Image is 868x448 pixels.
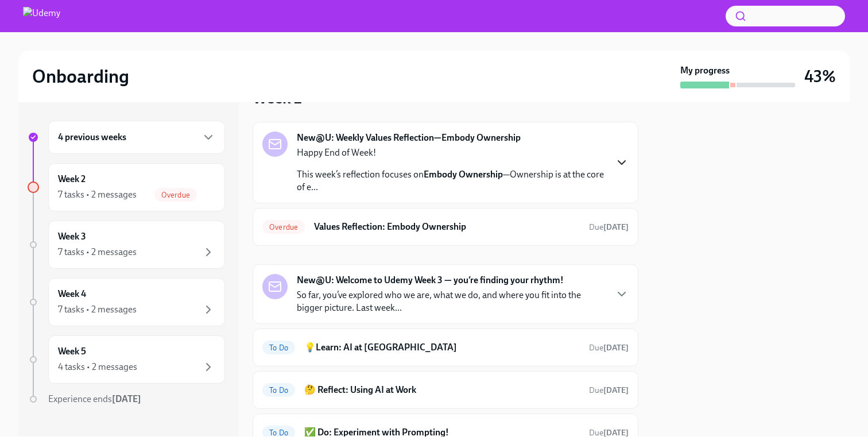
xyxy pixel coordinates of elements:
strong: [DATE] [603,385,629,395]
h6: Week 2 [58,173,86,186]
strong: [DATE] [603,343,629,353]
a: OverdueValues Reflection: Embody OwnershipDue[DATE] [262,218,629,236]
span: Due [589,428,629,438]
span: Due [589,222,629,232]
strong: New@U: Welcome to Udemy Week 3 — you’re finding your rhythm! [297,274,564,287]
h6: Week 3 [58,230,86,243]
span: Experience ends [48,393,141,404]
div: 7 tasks • 2 messages [58,188,137,201]
span: To Do [262,428,295,437]
div: 4 previous weeks [48,121,225,154]
p: This week’s reflection focuses on —Ownership is at the core of e... [297,168,606,194]
span: October 11th, 2025 05:30 [589,427,629,438]
span: Overdue [262,223,305,231]
a: To Do💡Learn: AI at [GEOGRAPHIC_DATA]Due[DATE] [262,338,629,357]
span: October 11th, 2025 05:30 [589,342,629,353]
span: Due [589,343,629,353]
a: To Do✅ Do: Experiment with Prompting!Due[DATE] [262,423,629,442]
div: 7 tasks • 2 messages [58,303,137,316]
a: Week 37 tasks • 2 messages [28,221,225,269]
a: Week 54 tasks • 2 messages [28,335,225,384]
p: Happy End of Week! [297,146,606,159]
strong: [DATE] [603,222,629,232]
strong: [DATE] [112,393,141,404]
div: 4 tasks • 2 messages [58,361,137,373]
h6: 🤔 Reflect: Using AI at Work [304,384,580,396]
span: October 6th, 2025 05:30 [589,222,629,233]
strong: [DATE] [603,428,629,438]
h6: Values Reflection: Embody Ownership [314,221,580,233]
a: To Do🤔 Reflect: Using AI at WorkDue[DATE] [262,381,629,399]
span: To Do [262,343,295,352]
a: Week 47 tasks • 2 messages [28,278,225,326]
h3: 43% [804,66,836,87]
strong: Embody Ownership [424,169,503,180]
h6: Week 5 [58,345,86,358]
h6: Week 4 [58,288,86,300]
h2: Onboarding [32,65,129,88]
h6: 4 previous weeks [58,131,126,144]
p: So far, you’ve explored who we are, what we do, and where you fit into the bigger picture. Last w... [297,289,606,314]
h6: ✅ Do: Experiment with Prompting! [304,426,580,439]
span: Due [589,385,629,395]
span: To Do [262,386,295,395]
strong: My progress [680,64,730,77]
a: Week 27 tasks • 2 messagesOverdue [28,163,225,211]
span: Overdue [154,191,197,199]
img: Udemy [23,7,60,25]
div: 7 tasks • 2 messages [58,246,137,258]
h6: 💡Learn: AI at [GEOGRAPHIC_DATA] [304,341,580,354]
strong: New@U: Weekly Values Reflection—Embody Ownership [297,132,521,144]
